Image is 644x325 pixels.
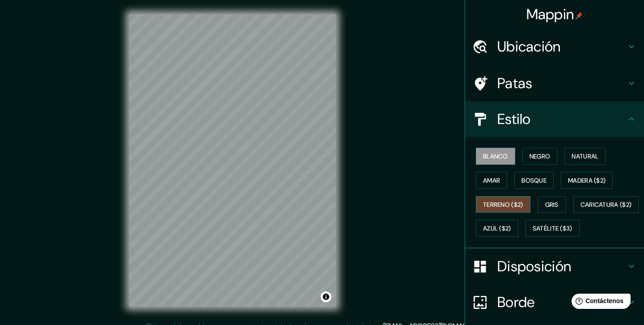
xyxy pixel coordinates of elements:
[522,148,558,165] button: Negro
[564,148,606,165] button: Natural
[465,65,644,101] div: Patas
[321,291,331,302] button: Activar o desactivar atribución
[483,176,500,184] font: Amar
[573,196,639,213] button: Caricatura ($2)
[476,148,515,165] button: Blanco
[525,220,580,237] button: Satélite ($3)
[545,201,559,209] font: Gris
[521,176,547,184] font: Bosque
[514,172,554,189] button: Bosque
[465,101,644,137] div: Estilo
[526,5,574,24] font: Mappin
[476,172,507,189] button: Amar
[538,196,566,213] button: Gris
[483,225,511,233] font: Azul ($2)
[497,257,571,276] font: Disposición
[483,201,523,209] font: Terreno ($2)
[476,220,518,237] button: Azul ($2)
[465,284,644,320] div: Borde
[568,176,606,184] font: Madera ($2)
[576,12,583,19] img: pin-icon.png
[497,293,535,312] font: Borde
[129,14,336,307] canvas: Mapa
[561,172,613,189] button: Madera ($2)
[530,152,551,160] font: Negro
[533,225,572,233] font: Satélite ($3)
[564,290,634,315] iframe: Lanzador de widgets de ayuda
[497,74,533,93] font: Patas
[497,110,531,128] font: Estilo
[476,196,530,213] button: Terreno ($2)
[580,201,632,209] font: Caricatura ($2)
[465,29,644,64] div: Ubicación
[465,248,644,284] div: Disposición
[497,37,561,56] font: Ubicación
[572,152,598,160] font: Natural
[483,152,508,160] font: Blanco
